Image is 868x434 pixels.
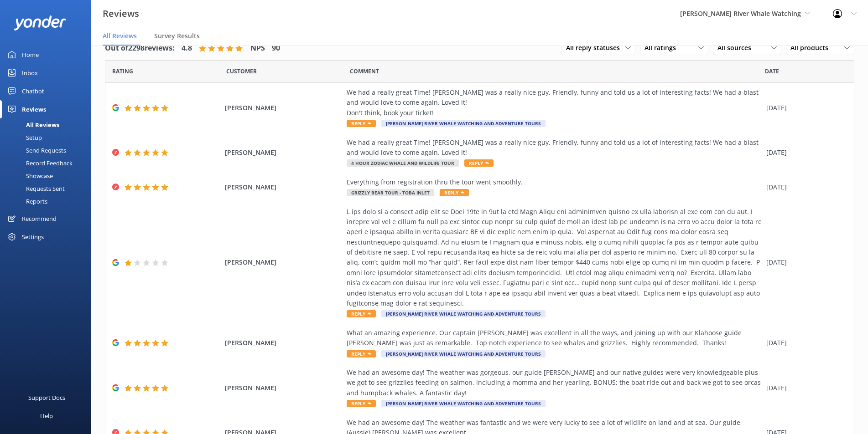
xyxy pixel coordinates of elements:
[5,144,66,157] div: Send Requests
[5,144,91,157] a: Send Requests
[225,383,342,393] span: [PERSON_NAME]
[347,189,434,196] span: Grizzly Bear Tour - Toba Inlet
[381,350,546,357] span: [PERSON_NAME] River Whale Watching and Adventure Tours
[105,42,175,54] h4: Out of 2298 reviews:
[347,310,376,317] span: Reply
[112,67,133,76] span: Date
[182,42,192,54] h4: 4.8
[22,64,38,82] div: Inbox
[272,42,280,54] h4: 90
[226,67,257,76] span: Date
[766,103,842,113] div: [DATE]
[381,120,546,127] span: [PERSON_NAME] River Whale Watching and Adventure Tours
[225,257,342,267] span: [PERSON_NAME]
[5,169,53,182] div: Showcase
[5,157,91,169] a: Record Feedback
[40,407,53,425] div: Help
[381,400,546,407] span: [PERSON_NAME] River Whale Watching and Adventure Tours
[347,87,762,118] div: We had a really great Time! [PERSON_NAME] was a really nice guy. Friendly, funny and told us a lo...
[22,209,57,228] div: Recommend
[103,31,137,41] span: All Reviews
[5,131,42,144] div: Setup
[645,43,681,53] span: All ratings
[350,67,379,76] span: Question
[5,169,91,182] a: Showcase
[790,43,834,53] span: All products
[766,257,842,267] div: [DATE]
[22,100,46,118] div: Reviews
[103,6,139,21] h3: Reviews
[766,338,842,348] div: [DATE]
[766,383,842,393] div: [DATE]
[22,46,39,64] div: Home
[5,118,59,131] div: All Reviews
[14,15,66,31] img: yonder-white-logo.png
[225,148,342,158] span: [PERSON_NAME]
[5,182,65,195] div: Requests Sent
[5,118,91,131] a: All Reviews
[22,82,44,100] div: Chatbot
[347,368,762,398] div: We had an awesome day! The weather was gorgeous, our guide [PERSON_NAME] and our native guides we...
[347,328,762,348] div: What an amazing experience. Our captain [PERSON_NAME] was excellent in all the ways, and joining ...
[680,9,801,18] span: [PERSON_NAME] River Whale Watching
[347,207,762,309] div: L ips dolo si a consect adip elit se Doei 19te in 9ut la etd Magn Aliqu eni adminimven quisno ex ...
[5,131,91,144] a: Setup
[225,103,342,113] span: [PERSON_NAME]
[22,228,44,246] div: Settings
[5,182,91,195] a: Requests Sent
[381,310,546,317] span: [PERSON_NAME] River Whale Watching and Adventure Tours
[717,43,757,53] span: All sources
[464,159,494,167] span: Reply
[347,350,376,357] span: Reply
[154,31,200,41] span: Survey Results
[5,157,73,169] div: Record Feedback
[347,120,376,127] span: Reply
[250,42,265,54] h4: NPS
[440,189,469,196] span: Reply
[347,400,376,407] span: Reply
[347,138,762,158] div: We had a really great Time! [PERSON_NAME] was a really nice guy. Friendly, funny and told us a lo...
[5,195,91,208] a: Reports
[765,67,779,76] span: Date
[347,177,762,187] div: Everything from registration thru the tour went smoothly.
[28,388,65,407] div: Support Docs
[5,195,47,208] div: Reports
[225,338,342,348] span: [PERSON_NAME]
[347,159,459,167] span: 4 Hour Zodiac Whale and Wildlife Tour
[225,182,342,192] span: [PERSON_NAME]
[766,182,842,192] div: [DATE]
[766,148,842,158] div: [DATE]
[566,43,625,53] span: All reply statuses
